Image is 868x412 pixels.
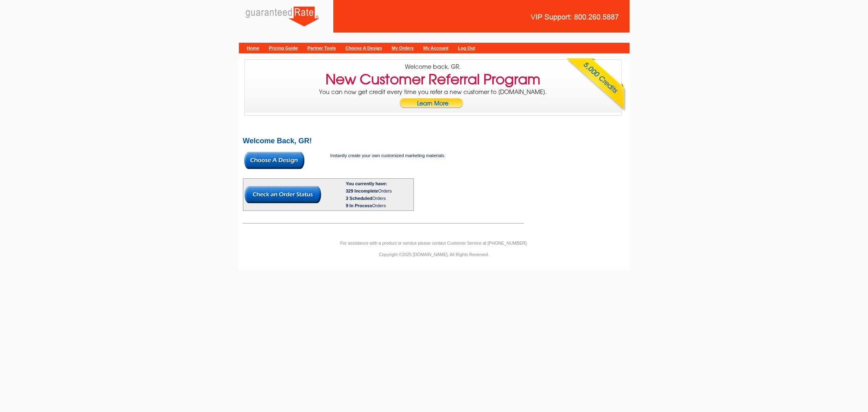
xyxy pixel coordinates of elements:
span: Instantly create your own customized marketing materials. [330,153,446,158]
img: button-check-order-status.gif [245,186,321,203]
p: You can now get credit every time you refer a new customer to [DOMAIN_NAME]. [245,88,621,114]
a: Log Out [458,46,475,50]
span: 9 In Process [346,203,372,208]
a: Choose A Design [345,46,382,50]
a: My Account [423,46,448,50]
span: Welcome back, GR. [405,63,461,70]
a: Pricing Guide [269,46,298,50]
div: Orders Orders Orders [346,187,412,209]
p: Copyright ©2025 [DOMAIN_NAME]. All Rights Reserved. [239,251,630,258]
img: button-choose-design.gif [244,152,304,169]
a: Partner Tools [307,46,336,50]
a: My Orders [391,46,413,50]
b: You currently have: [346,181,387,186]
span: 329 Incomplete [346,188,378,193]
a: Learn More [399,98,467,114]
a: Home [247,46,260,50]
h3: New Customer Referral Program [326,76,540,83]
p: For assistance with a product or service please contact Customer Service at [PHONE_NUMBER]. [239,239,630,247]
h2: Welcome Back, GR! [243,137,625,145]
span: 3 Scheduled [346,196,372,201]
